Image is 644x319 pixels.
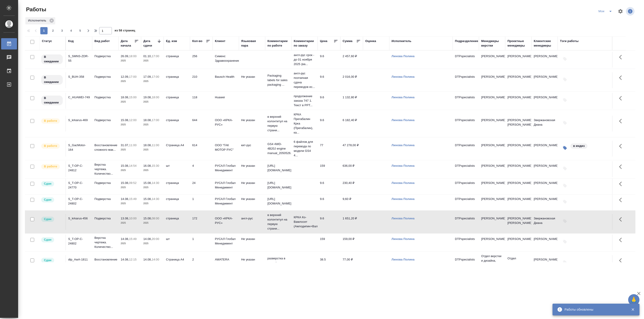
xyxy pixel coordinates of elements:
div: Исполнитель выполняет работу [41,164,63,170]
td: [PERSON_NAME] [531,161,558,177]
span: 🙏 [630,295,638,305]
td: Не указан [239,161,265,177]
td: 38.5 [318,255,340,271]
p: 01.10, [143,54,152,58]
button: 4 [67,27,75,34]
p: 17.09, [143,75,152,78]
p: [PERSON_NAME] [481,118,503,122]
p: 18.08, [143,143,152,147]
p: 12.09, [121,75,129,78]
p: 10:00 [129,217,137,220]
span: 5 [77,28,84,33]
td: [PERSON_NAME] [531,235,558,250]
p: 2025 [121,100,139,104]
p: Подверстка [94,216,116,221]
p: 15.08, [121,118,129,122]
p: 14:00 [152,258,159,261]
p: 2025 [143,148,161,152]
p: 17:00 [152,118,159,122]
td: 159 [318,161,340,177]
td: Звержановская Диана [531,116,558,131]
div: split button [597,8,615,15]
button: Здесь прячутся важные кнопки [616,52,627,63]
p: [PERSON_NAME] [481,237,503,241]
td: DTPspecialists [453,161,479,177]
p: РУСАЛ Глобал Менеджмент [215,164,237,173]
td: 118 [190,93,213,109]
div: Оценка [365,39,376,43]
td: [PERSON_NAME] [505,52,531,68]
p: 2025 [143,221,161,225]
p: Сдан [44,181,51,186]
p: 2025 [143,100,161,104]
p: Bausch Health [215,75,237,79]
td: 644 [190,116,213,131]
p: Восстановление сложного мак... [94,143,116,152]
p: 14:54 [129,164,137,167]
td: Страница А4 [164,141,190,157]
p: Подверстка [94,95,116,100]
p: В ожидании [44,96,60,105]
td: 9.6 [318,195,340,210]
p: 2025 [121,168,139,173]
p: 17:00 [129,75,137,78]
div: Проектные менеджеры [507,39,529,48]
span: Посмотреть информацию [626,7,635,16]
p: Восстановление макета средн... [94,257,116,266]
td: [PERSON_NAME] [531,255,558,271]
div: Статус [42,39,52,43]
p: 14.08, [121,197,129,201]
p: РУСАЛ Глобал Менеджмент [215,181,237,190]
a: Линова Полина [392,197,415,201]
p: РУСАЛ Глобал Менеджмент [215,237,237,246]
button: Добавить тэги [560,95,570,105]
p: 2025 [121,122,139,127]
p: ООО «КРКА-РУС» [215,118,237,127]
p: 14.08, [143,237,152,241]
p: [URL][DOMAIN_NAME] [267,181,289,190]
div: Исполнитель выполняет работу [41,143,63,149]
button: Изменить тэги [560,143,570,153]
a: Линова Полина [392,96,415,99]
span: Настроить таблицу [615,6,626,17]
button: Добавить тэги [560,181,570,191]
a: Линова Полина [392,118,415,122]
div: Цена [320,39,327,43]
td: Отдел технических переводов [505,254,531,272]
button: Здесь прячутся важные кнопки [616,72,627,83]
div: dtp_AwA-1811 [68,257,90,262]
td: 1 132,80 ₽ [340,93,363,109]
p: Подверстка [94,118,116,122]
button: Здесь прячутся важные кнопки [616,214,627,225]
div: Код [68,39,74,43]
span: из 58 страниц [115,28,135,34]
td: [PERSON_NAME] [531,141,558,157]
p: 2025 [121,201,139,206]
div: Менеджеры верстки [481,39,503,48]
button: Здесь прячутся важные кнопки [616,141,627,152]
p: AWATERA [215,257,237,262]
td: [PERSON_NAME] [531,195,558,210]
span: 3 [58,28,66,33]
td: Не указан [239,178,265,194]
div: Исполнитель назначен, приступать к работе пока рано [41,95,63,106]
p: [PERSON_NAME] [481,54,503,59]
p: Отдел верстки и дизайна, Заборова Але... [481,254,503,272]
p: 17:00 [152,75,159,78]
p: 2025 [121,79,139,84]
td: [PERSON_NAME] [531,93,558,109]
td: Звержановская Диана [531,214,558,230]
p: 18.08, [121,96,129,99]
button: Здесь прячутся важные кнопки [616,93,627,104]
a: Линова Полина [392,54,415,58]
p: [PERSON_NAME] [481,181,503,185]
div: Сумма [343,39,352,43]
p: 19.08, [143,96,152,99]
p: 13.08, [121,217,129,220]
p: ООО «КРКА-РУС» [215,216,237,225]
td: шт [164,235,190,250]
td: DTPspecialists [453,116,479,131]
p: 14:30 [152,197,159,201]
td: страница [164,52,190,68]
button: Закрыть [628,307,637,312]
